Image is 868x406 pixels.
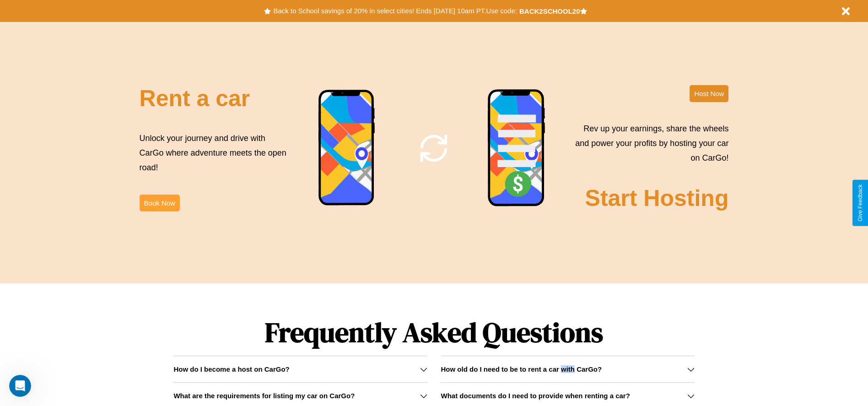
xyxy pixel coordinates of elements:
[570,121,728,166] p: Rev up your earnings, share the wheels and power your profits by hosting your car on CarGo!
[9,375,31,397] iframe: Intercom live chat
[690,85,728,102] button: Host Now
[519,7,580,15] b: BACK2SCHOOL20
[857,184,863,222] div: Give Feedback
[140,85,250,112] h2: Rent a car
[441,365,602,373] h3: How old do I need to be to rent a car with CarGo?
[173,365,289,373] h3: How do I become a host on CarGo?
[585,185,729,211] h2: Start Hosting
[140,131,290,175] p: Unlock your journey and drive with CarGo where adventure meets the open road!
[173,309,694,356] h1: Frequently Asked Questions
[271,5,519,17] button: Back to School savings of 20% in select cities! Ends [DATE] 10am PT.Use code:
[441,392,630,400] h3: What documents do I need to provide when renting a car?
[173,392,355,400] h3: What are the requirements for listing my car on CarGo?
[140,195,180,211] button: Book Now
[487,89,546,208] img: phone
[318,89,376,207] img: phone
